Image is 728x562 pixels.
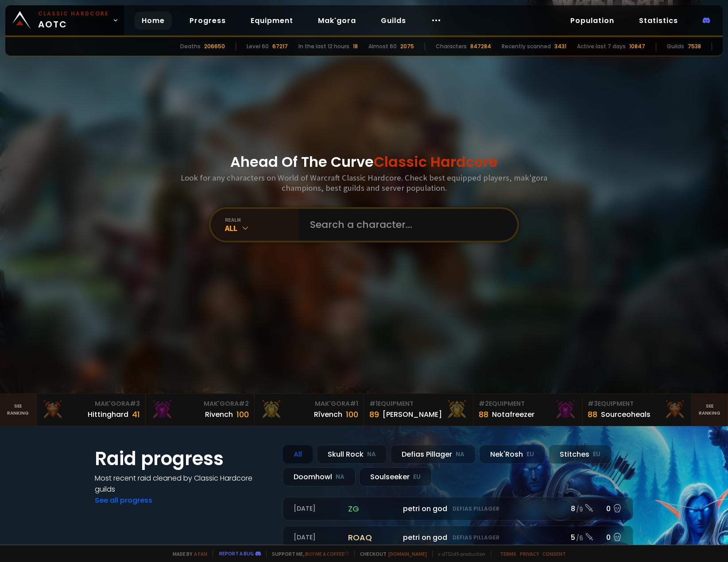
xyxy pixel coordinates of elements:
[364,394,473,426] a: #1Equipment89[PERSON_NAME]
[527,450,534,459] small: EU
[36,394,146,426] a: Mak'Gora#3Hittinghard41
[367,450,376,459] small: NA
[283,526,633,549] a: [DATE]roaqpetri on godDefias Pillager5 /60
[359,467,432,486] div: Soulseeker
[305,550,349,557] a: Buy me a coffee
[151,399,249,408] div: Mak'Gora
[236,408,249,420] div: 100
[632,12,685,30] a: Statistics
[369,399,468,408] div: Equipment
[219,550,254,557] a: Report a bug
[95,495,152,505] a: See all progress
[520,550,539,557] a: Privacy
[180,42,201,50] div: Deaths
[400,42,414,50] div: 2075
[374,152,498,172] span: Classic Hardcore
[554,42,566,50] div: 3431
[194,550,207,557] a: a fan
[368,42,397,50] div: Almost 60
[383,409,442,420] div: [PERSON_NAME]
[369,399,378,408] span: # 1
[38,10,109,31] span: AOTC
[305,209,507,241] input: Search a character...
[336,473,345,481] small: NA
[456,450,465,459] small: NA
[260,399,358,408] div: Mak'Gora
[132,408,140,420] div: 41
[146,394,255,426] a: Mak'Gora#2Rivench100
[563,12,621,30] a: Population
[5,5,124,35] a: Classic HardcoreAOTC
[374,12,413,30] a: Guilds
[247,42,269,50] div: Level 60
[298,42,349,50] div: In the last 12 hours
[692,394,728,426] a: Seeranking
[239,399,249,408] span: # 2
[95,473,272,495] h4: Most recent raid cleaned by Classic Hardcore guilds
[266,550,349,557] span: Support me,
[135,12,172,30] a: Home
[688,42,701,50] div: 7538
[479,445,545,464] div: Nek'Rosh
[549,445,612,464] div: Stitches
[388,550,427,557] a: [DOMAIN_NAME]
[353,42,358,50] div: 18
[283,445,313,464] div: All
[204,42,225,50] div: 206650
[283,497,633,520] a: [DATE]zgpetri on godDefias Pillager8 /90
[577,42,626,50] div: Active last 7 days
[479,408,488,420] div: 88
[177,173,551,193] h3: Look for any characters on World of Warcraft Classic Hardcore. Check best equipped players, mak'g...
[225,216,299,223] div: realm
[350,399,358,408] span: # 1
[391,445,476,464] div: Defias Pillager
[369,408,379,420] div: 89
[588,399,598,408] span: # 3
[588,408,597,420] div: 88
[354,550,427,557] span: Checkout
[283,467,356,486] div: Doomhowl
[130,399,140,408] span: # 3
[473,394,583,426] a: #2Equipment88Notafreezer
[502,42,551,50] div: Recently scanned
[272,42,288,50] div: 67217
[601,409,651,420] div: Sourceoheals
[629,42,645,50] div: 10847
[230,151,498,173] h1: Ahead Of The Curve
[314,409,342,420] div: Rîvench
[436,42,467,50] div: Characters
[542,550,566,557] a: Consent
[42,399,140,408] div: Mak'Gora
[582,394,692,426] a: #3Equipment88Sourceoheals
[255,394,364,426] a: Mak'Gora#1Rîvench100
[413,473,421,481] small: EU
[317,445,387,464] div: Skull Rock
[667,42,684,50] div: Guilds
[479,399,489,408] span: # 2
[225,223,299,233] div: All
[588,399,686,408] div: Equipment
[492,409,534,420] div: Notafreezer
[479,399,577,408] div: Equipment
[95,445,272,473] h1: Raid progress
[182,12,233,30] a: Progress
[346,408,358,420] div: 100
[500,550,516,557] a: Terms
[593,450,600,459] small: EU
[470,42,491,50] div: 847284
[88,409,128,420] div: Hittinghard
[167,550,207,557] span: Made by
[311,12,363,30] a: Mak'gora
[244,12,300,30] a: Equipment
[38,10,109,18] small: Classic Hardcore
[432,550,485,557] span: v. d752d5 - production
[205,409,233,420] div: Rivench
